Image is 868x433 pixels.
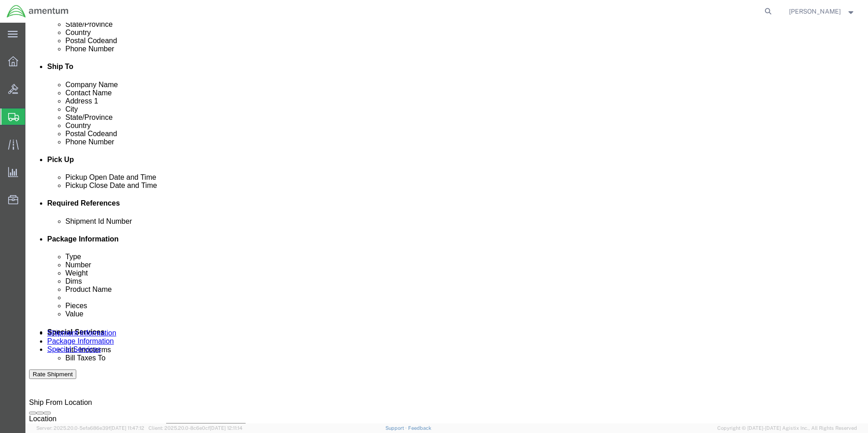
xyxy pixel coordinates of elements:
span: Copyright © [DATE]-[DATE] Agistix Inc., All Rights Reserved [717,424,857,432]
img: logo [6,5,69,18]
a: Feedback [408,425,431,431]
span: Server: 2025.20.0-5efa686e39f [36,425,144,431]
button: [PERSON_NAME] [789,6,856,17]
iframe: FS Legacy Container [25,23,868,423]
span: [DATE] 11:47:12 [110,425,144,431]
a: Support [385,425,408,431]
span: Client: 2025.20.0-8c6e0cf [148,425,242,431]
span: [DATE] 12:11:14 [210,425,242,431]
span: Matthew Cartier [789,6,841,16]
